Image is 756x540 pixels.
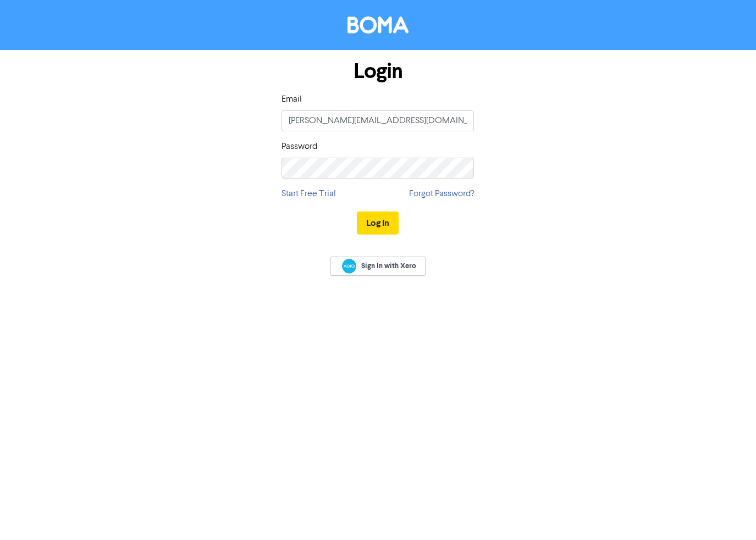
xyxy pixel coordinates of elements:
[282,59,474,84] h1: Login
[282,140,317,153] label: Password
[282,187,336,201] a: Start Free Trial
[347,16,409,34] img: BOMA Logo
[342,259,356,274] img: Xero logo
[357,211,399,235] button: Log In
[330,257,425,276] a: Sign In with Xero
[409,187,474,201] a: Forgot Password?
[282,93,302,106] label: Email
[361,261,416,271] span: Sign In with Xero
